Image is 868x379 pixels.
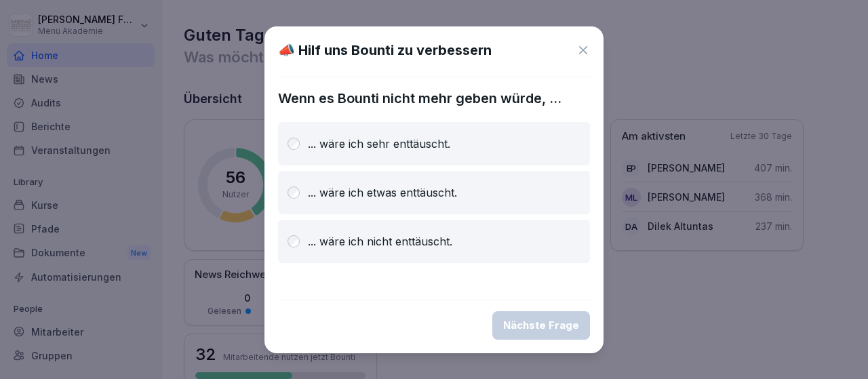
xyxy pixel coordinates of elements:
[503,318,579,333] div: Nächste Frage
[308,184,457,201] p: ... wäre ich etwas enttäuscht.
[278,40,492,60] h1: 📣 Hilf uns Bounti zu verbessern
[278,88,590,108] p: Wenn es Bounti nicht mehr geben würde, ...
[308,233,452,250] p: ... wäre ich nicht enttäuscht.
[492,311,590,340] button: Nächste Frage
[308,136,450,152] p: ... wäre ich sehr enttäuscht.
